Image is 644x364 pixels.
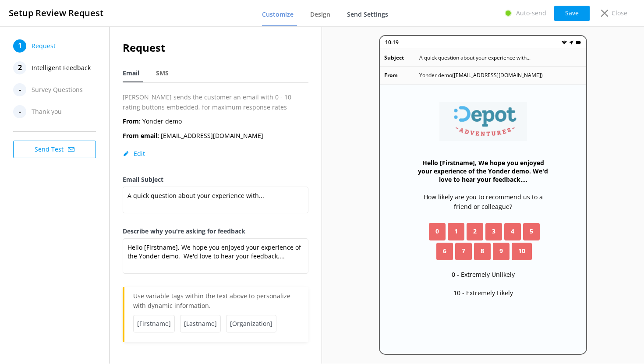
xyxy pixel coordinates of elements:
[462,246,465,256] span: 7
[562,40,567,45] img: wifi.png
[123,117,182,126] p: Yonder demo
[32,105,62,118] span: Thank you
[473,226,477,236] span: 2
[123,149,145,158] button: Edit
[123,187,308,213] textarea: A quick question about your experience with...
[123,69,139,78] span: Email
[419,71,543,79] p: Yonder demo ( [EMAIL_ADDRESS][DOMAIN_NAME] )
[13,61,26,74] div: 2
[516,8,546,18] p: Auto-send
[554,6,590,21] button: Save
[156,69,169,78] span: SMS
[384,71,419,79] p: From
[347,10,388,19] span: Send Settings
[13,105,26,118] div: -
[569,40,574,45] img: near-me.png
[443,246,446,256] span: 6
[530,226,533,236] span: 5
[13,39,26,53] div: 1
[133,315,175,332] span: [Firstname]
[123,39,308,56] h2: Request
[452,270,515,279] p: 0 - Extremely Unlikely
[415,159,551,184] h3: Hello [Firstname], We hope you enjoyed your experience of the Yonder demo. We'd love to hear your...
[481,246,484,256] span: 8
[123,131,263,141] p: [EMAIL_ADDRESS][DOMAIN_NAME]
[262,10,294,19] span: Customize
[123,92,308,112] p: [PERSON_NAME] sends the customer an email with 0 - 10 rating buttons embedded, for maximum respon...
[492,226,495,236] span: 3
[454,226,458,236] span: 1
[576,40,581,45] img: battery.png
[435,226,439,236] span: 0
[13,141,96,158] button: Send Test
[439,102,527,141] img: 71-1757468287.png
[32,83,83,96] span: Survey Questions
[32,61,91,74] span: Intelligent Feedback
[123,175,308,184] label: Email Subject
[511,226,514,236] span: 4
[453,288,513,298] p: 10 - Extremely Likely
[310,10,330,19] span: Design
[415,192,551,212] p: How likely are you to recommend us to a friend or colleague?
[419,53,531,62] p: A quick question about your experience with...
[13,83,26,96] div: -
[499,246,503,256] span: 9
[123,131,159,140] b: From email:
[385,38,399,46] p: 10:19
[518,246,525,256] span: 10
[9,6,103,20] h3: Setup Review Request
[32,39,56,53] span: Request
[123,238,308,274] textarea: Hello [Firstname], We hope you enjoyed your experience of the Yonder demo. We'd love to hear your...
[123,226,308,236] label: Describe why you're asking for feedback
[133,291,300,315] p: Use variable tags within the text above to personalize with dynamic information.
[612,8,627,18] p: Close
[226,315,276,332] span: [Organization]
[123,117,141,125] b: From:
[384,53,419,62] p: Subject
[180,315,221,332] span: [Lastname]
